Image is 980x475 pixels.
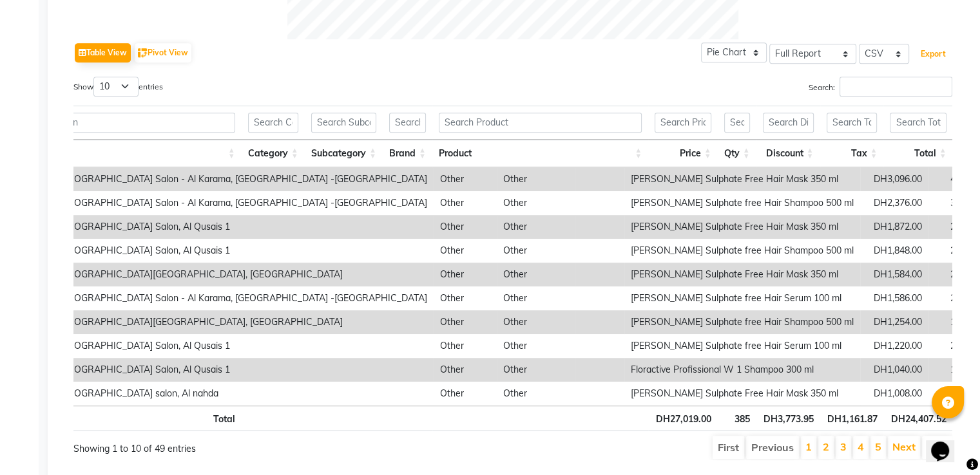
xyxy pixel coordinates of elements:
th: DH1,161.87 [820,405,883,431]
th: 385 [718,405,756,431]
td: Other [497,263,575,286]
td: Other [497,382,575,405]
input: Search Category [248,113,298,133]
td: [PERSON_NAME] Sulphate free Hair Shampoo 500 ml [624,310,860,334]
td: 14 [928,382,967,405]
td: 20 [928,334,967,358]
td: DH1,220.00 [860,334,928,358]
td: Other [497,167,575,191]
input: Search: [840,77,952,97]
td: DH2,376.00 [860,191,928,215]
td: DH1,254.00 [860,310,928,334]
td: Other [497,334,575,358]
td: Other [497,358,575,382]
th: DH27,019.00 [648,405,717,431]
input: Search Discount [763,113,814,133]
th: Price: activate to sort column ascending [648,140,717,167]
td: DH1,848.00 [860,239,928,263]
td: Other [497,310,575,334]
td: Other [497,286,575,310]
td: Other [497,215,575,239]
a: 1 [805,440,812,453]
td: Other [434,215,497,239]
th: Category: activate to sort column ascending [242,140,305,167]
label: Show entries [73,77,163,97]
button: Export [916,43,951,65]
td: 36 [928,191,967,215]
td: Other [434,167,497,191]
td: [PERSON_NAME] Sulphate free Hair Serum 100 ml [624,286,860,310]
td: [PERSON_NAME] Sulphate Free Hair Mask 350 ml [624,382,860,405]
div: Showing 1 to 10 of 49 entries [73,434,428,456]
th: DH3,773.95 [756,405,820,431]
input: Search Product [439,113,642,133]
input: Search Location [5,113,235,133]
td: 13 [928,358,967,382]
td: Other [434,382,497,405]
td: 26 [928,215,967,239]
th: Qty: activate to sort column ascending [718,140,756,167]
td: Other [434,191,497,215]
td: Floractive Profissional W 1 Shampoo 300 ml [624,358,860,382]
input: Search Price [655,113,711,133]
td: Other [497,239,575,263]
input: Search Total [890,113,946,133]
td: Other [434,263,497,286]
td: DH1,584.00 [860,263,928,286]
a: 4 [858,440,864,453]
td: [PERSON_NAME] Sulphate free Hair Shampoo 500 ml [624,191,860,215]
label: Search: [809,77,952,97]
td: [PERSON_NAME] Sulphate free Hair Serum 100 ml [624,334,860,358]
input: Search Subcategory [311,113,376,133]
td: Other [434,286,497,310]
select: Showentries [93,77,139,97]
th: Tax: activate to sort column ascending [820,140,884,167]
td: [PERSON_NAME] Sulphate free Hair Shampoo 500 ml [624,239,860,263]
td: Other [434,358,497,382]
th: Subcategory: activate to sort column ascending [305,140,383,167]
td: DH1,040.00 [860,358,928,382]
th: DH24,407.52 [883,405,952,431]
img: pivot.png [138,48,148,58]
th: Brand: activate to sort column ascending [383,140,432,167]
th: Discount: activate to sort column ascending [756,140,820,167]
a: 2 [823,440,829,453]
button: Table View [75,43,131,62]
td: 22 [928,263,967,286]
a: 3 [840,440,847,453]
button: Pivot View [135,43,191,62]
iframe: chat widget [926,424,967,462]
input: Search Qty [724,113,750,133]
th: Total: activate to sort column ascending [883,140,952,167]
td: DH1,872.00 [860,215,928,239]
td: Other [434,334,497,358]
td: DH3,096.00 [860,167,928,191]
input: Search Brand [389,113,426,133]
td: Other [434,239,497,263]
a: 5 [875,440,881,453]
td: 43 [928,167,967,191]
a: Next [892,440,916,453]
td: Other [497,191,575,215]
td: DH1,008.00 [860,382,928,405]
td: [PERSON_NAME] Sulphate Free Hair Mask 350 ml [624,215,860,239]
td: [PERSON_NAME] Sulphate Free Hair Mask 350 ml [624,167,860,191]
td: DH1,586.00 [860,286,928,310]
td: [PERSON_NAME] Sulphate Free Hair Mask 350 ml [624,263,860,286]
td: 28 [928,239,967,263]
td: Other [434,310,497,334]
input: Search Tax [827,113,878,133]
th: Product: activate to sort column ascending [432,140,648,167]
td: 26 [928,286,967,310]
td: 19 [928,310,967,334]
